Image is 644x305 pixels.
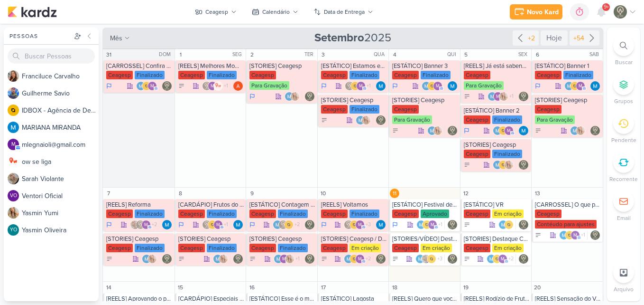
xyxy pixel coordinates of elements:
span: +1 [508,93,514,100]
div: +2 [526,33,537,43]
div: A Fazer [464,93,470,100]
img: Franciluce Carvalho [8,70,19,82]
div: o w s e l i g a [22,157,99,167]
img: Leviê Agência de Marketing Digital [162,81,172,91]
div: Ceagesp [535,71,561,79]
div: mlegnaioli@gmail.com [433,81,442,91]
img: MARIANA MIRANDA [285,92,294,101]
div: Em criação [350,244,381,252]
img: Leviê Agência de Marketing Digital [202,81,212,91]
div: Finalizado [135,71,165,79]
div: Colaboradores: MARIANA MIRANDA, Yasmin Yumi [356,115,373,125]
span: +1 [366,82,371,90]
div: mlegnaioli@gmail.com [8,139,19,150]
div: Finalizado [135,210,165,218]
div: Responsável: Leviê Agência de Marketing Digital [162,254,172,264]
div: Responsável: MARIANA MIRANDA [233,220,243,229]
div: mlegnaioli@gmail.com [428,220,437,229]
div: [STORIES] Ceagesp [106,235,173,243]
p: m [573,233,577,238]
div: Responsável: Leviê Agência de Marketing Digital [590,230,600,240]
div: Para Gravação [464,81,504,90]
div: A Fazer [535,127,542,134]
p: Grupos [614,97,633,105]
div: Para Gravação [535,115,575,124]
img: Sarah Violante [8,173,19,184]
div: Responsável: Leviê Agência de Marketing Digital [448,126,457,135]
span: +1 [223,82,228,90]
div: Ceagesp [178,71,205,79]
img: ow se liga [213,81,223,91]
div: [ESTÁTICO] Festival de Frutos do Mar está de volta! [392,201,458,209]
div: Em Andamento [535,82,541,90]
p: m [579,84,582,89]
div: 8 [176,189,185,198]
img: Yasmin Yumi [147,254,157,264]
img: Sarah Violante [130,220,139,229]
div: Responsável: Leviê Agência de Marketing Digital [305,220,314,229]
div: [ESTÁTICO] Banner 3 [392,62,458,70]
div: Finalizado [492,115,522,124]
div: Ventori Oficial [8,190,19,201]
div: Responsável: MARIANA MIRANDA [590,81,600,91]
div: Colaboradores: MARIANA MIRANDA, Leviê Agência de Marketing Digital, IDBOX - Agência de Design, ml... [273,220,302,229]
div: Colaboradores: Leviê Agência de Marketing Digital, IDBOX - Agência de Design, mlegnaioli@gmail.co... [344,220,373,229]
div: Finalizado [278,210,308,218]
img: MARIANA MIRANDA [427,126,437,135]
img: MARIANA MIRANDA [570,126,580,135]
div: Responsável: Leviê Agência de Marketing Digital [519,92,528,101]
div: +54 [571,33,586,43]
div: V e n t o r i O f i c i a l [22,191,99,201]
div: Colaboradores: MARIANA MIRANDA, Yasmin Yumi [213,254,230,264]
div: G u i l h e r m e S a v i o [22,88,99,98]
div: Em Andamento [464,127,469,134]
div: [STORIES] Ceagesp [249,62,315,70]
div: [ESTÁTICO] VR [464,201,530,209]
div: [ESTÁTICO] Contagem Regressiva [249,201,315,209]
div: Responsável: MARIANA MIRANDA [376,220,386,229]
div: Finalizado [563,71,593,79]
img: IDBOX - Agência de Design [208,220,217,229]
div: Finalizado [350,210,379,218]
div: Ceagesp [392,105,419,114]
img: IDBOX - Agência de Design [570,81,580,91]
p: m [211,84,214,89]
div: Colaboradores: MARIANA MIRANDA, IDBOX - Agência de Design [498,220,516,229]
p: m [144,223,148,228]
div: 2 [247,50,257,59]
span: +2 [294,221,300,229]
img: Yasmin Yumi [8,207,19,219]
div: SAB [589,51,602,58]
img: MARIANA MIRANDA [416,220,426,229]
div: SEX [518,51,530,58]
img: MARIANA MIRANDA [274,254,283,264]
div: Colaboradores: MARIANA MIRANDA, Yasmin Yumi [142,254,159,264]
div: Responsável: Leviê Agência de Marketing Digital [519,160,528,170]
div: Ceagesp [535,105,561,114]
p: m [11,142,16,147]
img: MARIANA MIRANDA [356,115,365,125]
p: m [359,84,363,89]
p: Buscar [615,58,633,67]
img: Leviê Agência de Marketing Digital [344,220,353,229]
img: Yasmin Yumi [290,92,300,101]
div: Ceagesp [535,210,561,218]
div: Responsável: Leviê Agência de Marketing Digital [590,126,600,135]
div: Colaboradores: MARIANA MIRANDA, mlegnaioli@gmail.com, Yasmin Yumi, Thais de carvalho [274,254,302,264]
div: Finalizado [207,71,237,79]
div: [STORIES] Ceagesp [178,235,244,243]
p: m [436,84,440,89]
div: Colaboradores: MARIANA MIRANDA, mlegnaioli@gmail.com, Yasmin Yumi, Thais de carvalho [488,92,516,101]
img: MARIANA MIRANDA [559,230,569,240]
div: SEG [232,51,245,58]
div: Ceagesp [464,210,490,218]
span: mês [110,33,122,43]
img: Leviê Agência de Marketing Digital [448,220,457,229]
img: Leviê Agência de Marketing Digital [202,220,212,229]
div: Responsável: Leviê Agência de Marketing Digital [233,254,243,264]
div: mlegnaioli@gmail.com [570,230,580,240]
div: Ceagesp [464,244,490,252]
div: QUA [374,51,387,58]
img: Leviê Agência de Marketing Digital [136,220,145,229]
div: mlegnaioli@gmail.com [147,81,157,91]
